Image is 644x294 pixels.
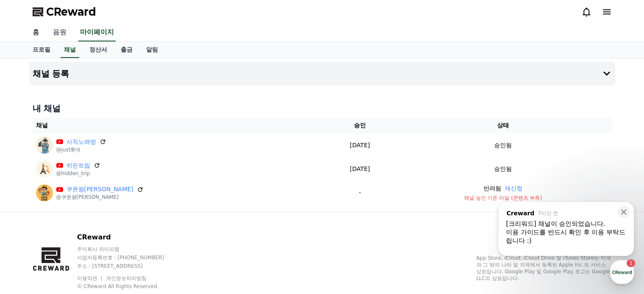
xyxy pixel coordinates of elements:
[66,161,90,170] a: 히든트립
[394,118,611,133] th: 상태
[56,146,106,153] p: @just롯데
[476,255,612,282] p: App Store, iCloud, iCloud Drive 및 iTunes Store는 미국과 그 밖의 나라 및 지역에서 등록된 Apple Inc.의 서비스 상표입니다. Goo...
[398,195,608,201] p: 채널 승인 기준 미달 (콘텐츠 부족)
[36,184,53,201] img: 쿠폰왕김짠돌
[83,42,114,58] a: 정산서
[36,137,53,154] img: 사직노래방
[3,224,56,245] a: 홈
[109,224,163,245] a: 설정
[66,185,133,194] a: 쿠폰왕[PERSON_NAME]
[56,194,144,201] p: @쿠폰왕[PERSON_NAME]
[29,62,615,85] button: 채널 등록
[77,275,104,281] a: 이용약관
[46,24,73,41] a: 음원
[33,5,96,19] a: CReward
[86,223,89,230] span: 1
[494,141,512,150] p: 승인됨
[26,24,46,41] a: 홈
[46,5,96,19] span: CReward
[139,42,165,58] a: 알림
[26,42,57,58] a: 프로필
[61,42,79,58] a: 채널
[33,69,69,78] h4: 채널 등록
[77,254,180,261] p: 사업자등록번호 : [PHONE_NUMBER]
[56,170,100,177] p: @hidden_trip
[329,141,391,150] p: [DATE]
[484,184,501,193] p: 반려됨
[66,137,96,146] a: 사직노래방
[494,165,512,173] p: 승인됨
[329,188,391,197] p: -
[131,236,141,243] span: 설정
[36,160,53,177] img: 히든트립
[505,184,522,193] button: 재신청
[326,118,394,133] th: 승인
[77,263,180,269] p: 주소 : [STREET_ADDRESS]
[56,224,109,245] a: 1대화
[33,102,612,114] h4: 내 채널
[77,232,180,242] p: CReward
[114,42,139,58] a: 출금
[77,283,180,290] p: © CReward All Rights Reserved.
[33,118,326,133] th: 채널
[77,237,88,244] span: 대화
[78,24,116,41] a: 마이페이지
[27,236,32,243] span: 홈
[77,246,180,253] p: 주식회사 와이피랩
[106,275,146,281] a: 개인정보처리방침
[329,165,391,173] p: [DATE]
